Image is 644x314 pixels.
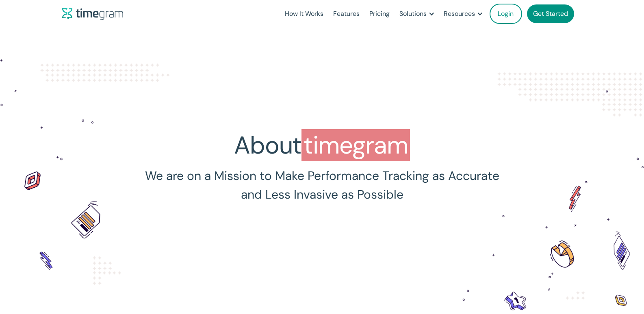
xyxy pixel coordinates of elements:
p: We are on a Mission to Make Performance Tracking as Accurate and Less Invasive as Possible [140,167,504,204]
h1: About [62,132,582,158]
a: Get Started [527,4,574,23]
div: Solutions [399,8,427,19]
div: Resources [444,8,475,19]
a: Login [490,4,522,24]
span: timegram [301,129,410,161]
